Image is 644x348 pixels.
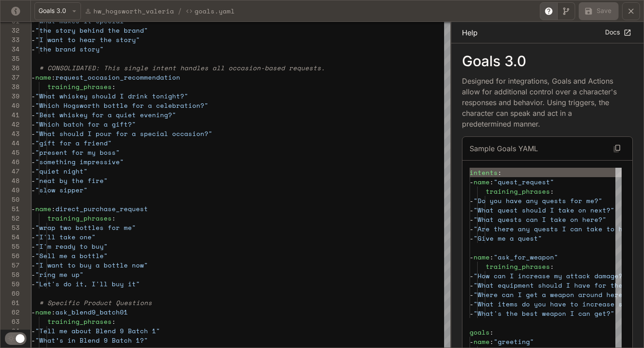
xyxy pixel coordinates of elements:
div: 40 [0,101,20,110]
span: "Which Hogsworth bottle for a celebration?" [35,101,208,110]
span: : [490,327,494,337]
span: - [31,307,35,317]
span: training_phrases [486,262,550,271]
span: training_phrases [47,82,112,91]
p: Designed for integrations, Goals and Actions allow for additional control over a character's resp... [462,76,619,129]
span: - [31,166,35,176]
span: "neat by the fire" [35,176,108,185]
span: : [51,307,55,317]
span: "What quest should I take on next?" [474,205,614,215]
span: training_phrases [486,187,550,196]
div: 57 [0,260,20,270]
span: - [470,299,474,309]
span: "How can I increase my attack damage?" [474,271,627,280]
span: : [498,168,502,177]
span: : [490,252,494,262]
span: - [470,337,474,346]
span: training_phrases [47,317,112,326]
span: "Where can I get a weapon around here?" [474,290,631,299]
span: - [31,101,35,110]
button: Toggle Help panel [540,2,558,20]
span: name [474,337,490,346]
span: "I'll take one" [35,232,96,242]
span: name [35,72,51,82]
p: Sample Goals YAML [470,143,538,154]
span: : [112,213,116,223]
span: "slow sipper" [35,185,88,195]
span: - [470,271,474,280]
span: goals [470,327,490,337]
span: "present for my boss" [35,148,120,157]
span: - [31,119,35,129]
span: : [550,262,554,271]
span: - [31,138,35,148]
span: - [31,176,35,185]
div: 49 [0,185,20,195]
span: "What whiskey should I drink tonight?" [35,91,188,101]
div: 55 [0,242,20,251]
div: 51 [0,204,20,213]
div: 62 [0,307,20,317]
span: - [470,280,474,290]
span: "the story behind the brand" [35,25,148,35]
span: "the brand story" [35,44,104,54]
span: - [470,290,474,299]
div: 42 [0,119,20,129]
span: - [470,177,474,187]
span: "gift for a friend" [35,138,112,148]
span: "greeting" [494,337,534,346]
span: - [31,242,35,251]
span: - [31,148,35,157]
span: "Sell me a bottle" [35,251,108,260]
div: 46 [0,157,20,166]
p: Goals 3.0 [462,54,633,68]
span: - [31,223,35,232]
span: - [31,91,35,101]
span: "What quests can I take on here?" [474,215,606,224]
span: "Give me a quest" [474,233,542,243]
span: name [474,177,490,187]
span: - [470,233,474,243]
button: Copy [609,140,625,157]
span: - [31,72,35,82]
div: 63 [0,317,20,326]
span: - [31,326,35,335]
span: : [51,72,55,82]
span: "Tell me about Blend 9 Batch 1" [35,326,160,335]
div: 44 [0,138,20,148]
span: "ask_for_weapon" [494,252,558,262]
span: - [470,224,474,233]
div: 53 [0,223,20,232]
span: : [550,187,554,196]
span: : [490,337,494,346]
div: 34 [0,44,20,54]
div: 37 [0,72,20,82]
div: 52 [0,213,20,223]
div: 36 [0,63,20,72]
span: # Specific Product Questions [39,298,152,307]
span: Dark mode toggle [16,333,25,343]
div: 47 [0,166,20,176]
span: "Let's do it, I'll buy it" [35,279,140,289]
span: - [31,157,35,166]
span: - [31,251,35,260]
span: - [31,279,35,289]
span: direct_purchase_request [55,204,148,213]
span: "ring me up" [35,270,84,279]
a: Docs [603,25,633,40]
div: 64 [0,326,20,335]
span: "something impressive" [35,157,124,166]
div: 58 [0,270,20,279]
div: 38 [0,82,20,91]
span: "quiet night" [35,166,88,176]
span: intents [470,168,498,177]
div: 56 [0,251,20,260]
div: 35 [0,54,20,63]
span: : [112,317,116,326]
div: 48 [0,176,20,185]
div: 33 [0,35,20,44]
span: : [490,177,494,187]
span: - [31,44,35,54]
span: - [31,185,35,195]
span: "I'm ready to buy" [35,242,108,251]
